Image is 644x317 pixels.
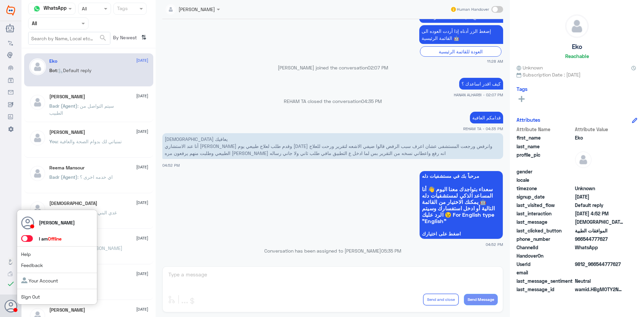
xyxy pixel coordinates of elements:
span: gender [517,168,574,175]
span: Attribute Name [517,126,574,133]
span: timezone [517,185,574,192]
span: null [575,176,624,183]
div: Tags [116,5,128,13]
a: Sign Out [21,294,40,300]
span: By Newest [110,32,139,45]
input: Search by Name, Local etc… [29,32,110,44]
span: اضغط على اختيارك [422,231,500,236]
p: Conversation has been assigned to [PERSON_NAME] [162,247,503,254]
span: Badr (Agent) [49,174,77,180]
span: last_interaction [517,210,574,217]
span: 2025-08-06T13:52:03.523Z [575,210,624,217]
span: 2 [575,244,624,251]
span: [DATE] [136,128,148,135]
img: defaultAdmin.png [29,201,46,217]
img: defaultAdmin.png [29,165,46,182]
img: Widebot Logo [6,5,15,16]
span: Badr (Agent) [49,103,77,109]
span: Subscription Date : [DATE] [517,71,637,78]
p: 6/8/2025, 4:35 PM [470,112,503,123]
span: null [575,269,624,276]
span: [DATE] [136,271,148,277]
span: [DATE] [136,164,148,170]
span: [DATE] [136,57,148,63]
span: Unknown [517,64,543,71]
span: : سيتم التواصل من الطبيب [49,103,114,116]
button: search [99,33,107,44]
span: Default reply [575,202,624,209]
img: defaultAdmin.png [29,58,46,75]
span: HANAN ALHARBI - 02:07 PM [454,92,503,98]
span: Unknown [575,185,624,192]
button: Avatar [4,300,17,312]
span: [DATE] [136,235,148,241]
h5: Reema Mansour [49,165,85,171]
span: I am [39,236,62,242]
span: : اي خدمه اخرى ؟ [77,174,113,180]
p: REHAM TA closed the conversation [162,98,503,105]
span: [DATE] [136,93,148,99]
h6: Tags [517,86,528,92]
span: Human Handover [457,6,489,12]
button: Send and close [423,294,459,306]
span: wamid.HBgMOTY2NTQ0Nzc3NjI3FQIAEhgUM0E0RTQ3RjAyNENDRkE5NUI2N0EA [575,286,624,293]
span: [DATE] [136,200,148,206]
span: null [575,252,624,259]
span: last_visited_flow [517,202,574,209]
h5: Eko [49,58,57,64]
h5: سبحان الله [49,201,97,206]
span: search [99,34,107,42]
span: : تمنياتي لك بدوام الصحة والعافية [57,139,122,144]
p: 6/8/2025, 2:07 PM [459,78,503,90]
div: العودة للقائمة الرئيسية [420,46,501,57]
span: last_message_id [517,286,574,293]
span: 04:52 PM [162,163,180,167]
h5: Anas [49,94,85,100]
span: 05:35 PM [381,248,401,254]
span: الموافقات الطبية [575,227,624,234]
button: Send Message [464,294,498,305]
h6: Attributes [517,117,540,123]
span: سعداء بتواجدك معنا اليوم 👋 أنا المساعد الذكي لمستشفيات دله 🤖 يمكنك الاختيار من القائمة التالية أو... [422,186,500,224]
span: null [575,168,624,175]
a: Feedback [21,262,43,268]
h5: Eko [572,43,582,51]
span: 0 [575,277,624,284]
h5: Mohammed ALRASHED [49,129,85,135]
p: [PERSON_NAME] [39,219,75,226]
span: REHAM TA - 04:35 PM [463,126,503,131]
a: Your Account [21,278,58,283]
span: 04:35 PM [361,98,382,104]
span: ChannelId [517,244,574,251]
span: HandoverOn [517,252,574,259]
a: Help [21,251,31,257]
i: ⇅ [141,32,147,43]
span: 02:07 PM [368,65,388,70]
span: email [517,269,574,276]
span: [DATE] [136,306,148,312]
span: UserId [517,261,574,268]
span: Offline [48,236,62,242]
span: locale [517,176,574,183]
img: whatsapp.png [32,4,42,14]
img: defaultAdmin.png [566,15,588,38]
i: check [7,280,15,288]
span: Bot [49,67,57,73]
span: Eko [575,134,624,141]
h6: Reachable [565,53,589,59]
span: signup_date [517,193,574,200]
p: 6/8/2025, 4:52 PM [162,133,503,159]
span: last_message [517,218,574,225]
span: last_clicked_button [517,227,574,234]
span: 2025-08-04T15:35:52.317Z [575,193,624,200]
span: last_message_sentiment [517,277,574,284]
span: last_name [517,143,574,150]
span: You [49,139,57,144]
span: Attribute Value [575,126,624,133]
span: 11:28 AM [487,58,503,64]
span: الله يعافيك أنا عند الاستشاري أحند الزبيدي وقدم طلب لعلاج طبيعي يوم الاحد وانرفض ورجعت المستشفى ع... [575,218,624,225]
img: defaultAdmin.png [575,151,592,168]
span: profile_pic [517,151,574,167]
span: 966544777627 [575,235,624,243]
span: phone_number [517,235,574,243]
